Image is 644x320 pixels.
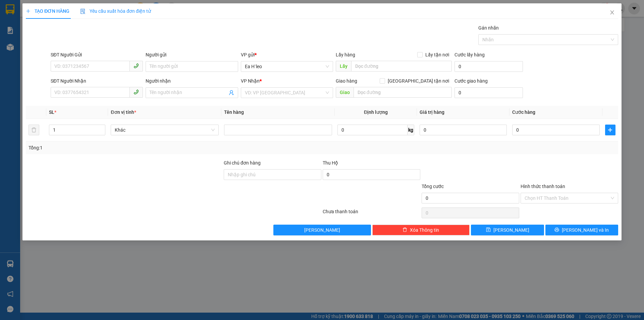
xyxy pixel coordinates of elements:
[229,90,234,95] span: user-add
[422,184,444,189] span: Tổng cước
[304,226,340,234] span: [PERSON_NAME]
[478,25,499,31] label: Gán nhãn
[512,109,535,115] span: Cước hàng
[562,226,609,234] span: [PERSON_NAME] và In
[241,51,333,58] div: VP gửi
[605,125,615,135] button: plus
[111,109,136,115] span: Đơn vị tính
[364,109,388,115] span: Định lượng
[322,208,421,220] div: Chưa thanh toán
[146,77,238,85] div: Người nhận
[224,125,332,135] input: VD: Bàn, Ghế
[336,61,351,72] span: Lấy
[336,78,357,84] span: Giao hàng
[354,87,452,98] input: Dọc đường
[609,10,615,15] span: close
[80,9,86,14] img: icon
[29,125,39,135] button: delete
[454,87,523,98] input: Cước giao hàng
[49,109,54,115] span: SL
[80,8,151,14] span: Yêu cầu xuất hóa đơn điện tử
[402,227,407,233] span: delete
[245,61,329,72] span: Ea H`leo
[133,63,139,68] span: phone
[372,225,470,235] button: deleteXóa Thông tin
[224,169,321,180] input: Ghi chú đơn hàng
[454,61,523,72] input: Cước lấy hàng
[224,109,244,115] span: Tên hàng
[471,225,544,235] button: save[PERSON_NAME]
[385,77,452,85] span: [GEOGRAPHIC_DATA] tận nơi
[521,184,565,189] label: Hình thức thanh toán
[146,51,238,58] div: Người gửi
[545,225,618,235] button: printer[PERSON_NAME] và In
[336,52,355,57] span: Lấy hàng
[26,9,31,13] span: plus
[351,61,452,72] input: Dọc đường
[493,226,529,234] span: [PERSON_NAME]
[454,52,485,57] label: Cước lấy hàng
[51,77,143,85] div: SĐT Người Nhận
[241,78,260,84] span: VP Nhận
[273,225,371,235] button: [PERSON_NAME]
[224,160,261,166] label: Ghi chú đơn hàng
[26,8,69,14] span: TẠO ĐƠN HÀNG
[408,125,414,135] span: kg
[420,109,444,115] span: Giá trị hàng
[420,125,507,135] input: 0
[410,226,439,234] span: Xóa Thông tin
[323,160,338,166] span: Thu Hộ
[51,51,143,58] div: SĐT Người Gửi
[29,144,249,151] div: Tổng: 1
[454,78,488,84] label: Cước giao hàng
[423,51,452,58] span: Lấy tận nơi
[133,89,139,95] span: phone
[554,227,559,233] span: printer
[486,227,491,233] span: save
[115,125,215,135] span: Khác
[336,87,354,98] span: Giao
[603,3,622,22] button: Close
[605,127,615,133] span: plus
